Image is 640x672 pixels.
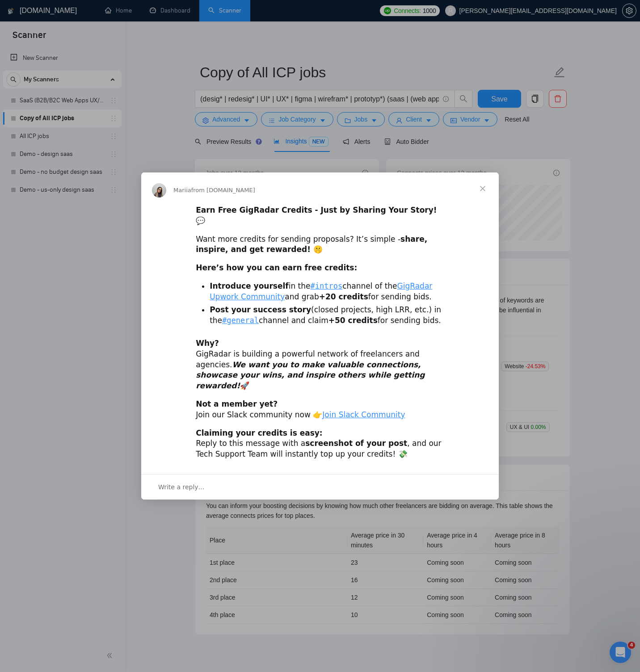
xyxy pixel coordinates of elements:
[196,205,444,227] div: 💬
[319,292,368,301] b: +20 credits
[196,234,444,256] div: Want more credits for sending proposals? It’s simple -
[210,281,444,302] li: in the channel of the and grab for sending bids.
[196,399,444,420] div: Join our Slack community now 👉
[210,305,311,314] b: Post your success story
[191,187,255,193] span: from [DOMAIN_NAME]
[196,360,425,391] i: We want you to make valuable connections, showcase your wins, and inspire others while getting re...
[311,281,343,290] a: #intros
[467,172,499,205] span: Close
[141,474,499,500] div: Open conversation and reply
[173,187,191,193] span: Mariia
[328,316,378,325] b: +50 credits
[196,428,323,437] b: Claiming your credits is easy:
[322,410,405,419] a: Join Slack Community
[305,439,407,448] b: screenshot of your post
[152,183,166,197] img: Profile image for Mariia
[210,281,432,301] a: GigRadar Upwork Community
[196,339,219,348] b: Why?
[196,428,444,460] div: Reply to this message with a , and our Tech Support Team will instantly top up your credits! 💸
[158,481,205,493] span: Write a reply…
[210,281,289,290] b: Introduce yourself
[196,399,278,408] b: Not a member yet?
[210,305,444,326] li: (closed projects, high LRR, etc.) in the channel and claim for sending bids.
[222,316,259,325] a: #general
[196,338,444,391] div: GigRadar is building a powerful network of freelancers and agencies. 🚀
[196,263,357,272] b: Here’s how you can earn free credits:
[196,206,437,214] b: Earn Free GigRadar Credits - Just by Sharing Your Story!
